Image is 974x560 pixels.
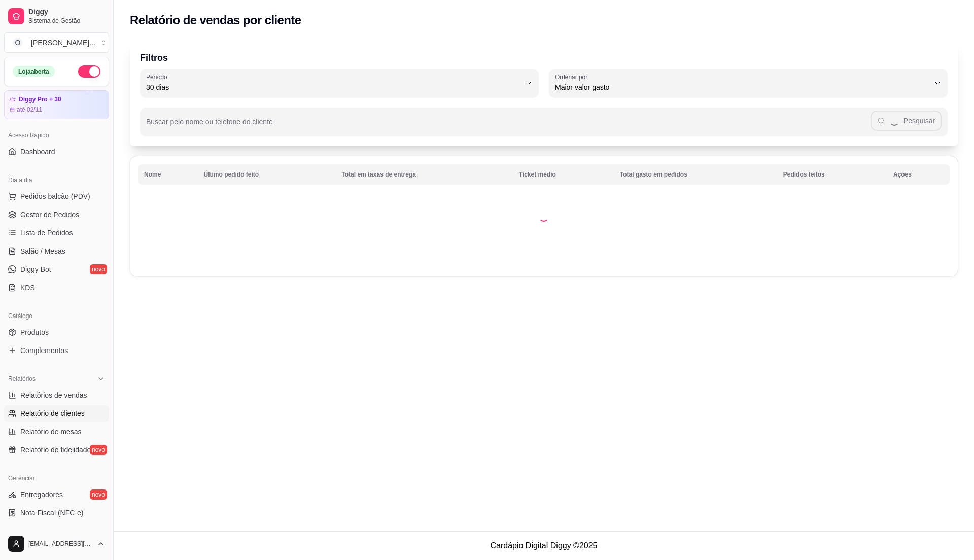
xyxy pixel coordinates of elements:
a: KDS [4,279,109,296]
a: Lista de Pedidos [4,225,109,241]
div: Loja aberta [13,66,55,77]
button: Select a team [4,32,109,53]
span: Diggy [28,8,105,17]
span: Gestor de Pedidos [20,209,79,220]
h2: Relatório de vendas por cliente [130,12,301,28]
label: Período [146,73,170,81]
a: Diggy Botnovo [4,261,109,277]
span: Relatórios [8,375,36,383]
article: Diggy Pro + 30 [19,96,61,103]
span: Relatório de fidelidade [20,445,91,455]
div: Catálogo [4,308,109,324]
span: Pedidos balcão (PDV) [20,191,90,201]
span: Relatório de clientes [20,408,85,418]
span: Controle de caixa [20,526,76,536]
span: Lista de Pedidos [20,228,73,238]
span: O [13,38,23,48]
input: Buscar pelo nome ou telefone do cliente [146,121,871,131]
span: Entregadores [20,489,63,500]
div: Acesso Rápido [4,127,109,144]
div: Gerenciar [4,470,109,486]
span: Diggy Bot [20,264,51,274]
a: Entregadoresnovo [4,486,109,503]
span: 30 dias [146,82,520,92]
a: Salão / Mesas [4,243,109,259]
button: Pedidos balcão (PDV) [4,188,109,204]
button: [EMAIL_ADDRESS][DOMAIN_NAME] [4,532,109,556]
span: Dashboard [20,147,55,157]
a: Produtos [4,324,109,340]
div: Dia a dia [4,172,109,188]
label: Ordenar por [555,73,591,81]
a: Complementos [4,342,109,359]
a: Gestor de Pedidos [4,206,109,223]
a: Nota Fiscal (NFC-e) [4,505,109,521]
a: Controle de caixa [4,523,109,539]
span: Complementos [20,345,68,356]
a: Relatórios de vendas [4,387,109,403]
article: até 02/11 [17,106,42,114]
a: Diggy Pro + 30até 02/11 [4,90,109,119]
span: [EMAIL_ADDRESS][DOMAIN_NAME] [28,540,93,548]
footer: Cardápio Digital Diggy © 2025 [114,531,974,560]
a: Relatório de clientes [4,405,109,422]
span: Produtos [20,327,49,337]
div: Loading [539,212,549,222]
p: Filtros [140,51,948,65]
div: [PERSON_NAME] ... [31,38,95,48]
button: Alterar Status [78,65,100,78]
span: KDS [20,283,35,293]
span: Sistema de Gestão [28,17,105,25]
a: DiggySistema de Gestão [4,4,109,28]
span: Maior valor gasto [555,82,929,92]
span: Relatórios de vendas [20,390,87,400]
button: Período30 dias [140,69,539,97]
span: Nota Fiscal (NFC-e) [20,508,83,518]
a: Relatório de fidelidadenovo [4,442,109,458]
button: Ordenar porMaior valor gasto [549,69,948,97]
a: Relatório de mesas [4,424,109,440]
span: Relatório de mesas [20,427,82,437]
span: Salão / Mesas [20,246,65,256]
a: Dashboard [4,144,109,160]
